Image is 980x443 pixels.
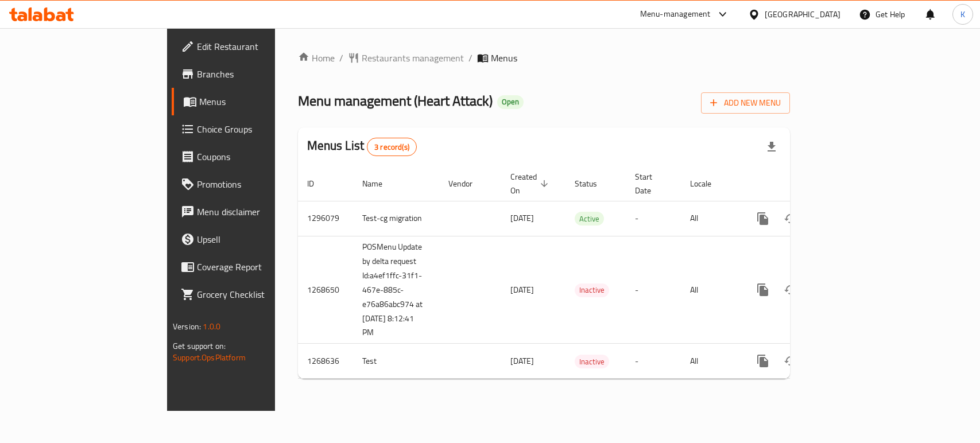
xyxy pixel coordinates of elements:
[510,211,534,226] span: [DATE]
[681,201,740,236] td: All
[497,95,524,109] div: Open
[353,344,439,379] td: Test
[197,287,321,301] span: Grocery Checklist
[491,51,517,65] span: Menus
[635,170,667,197] span: Start Date
[199,95,321,108] span: Menus
[575,283,609,297] div: Inactive
[197,205,321,219] span: Menu disclaimer
[197,177,321,191] span: Promotions
[701,92,790,114] button: Add New Menu
[510,170,552,197] span: Created On
[197,260,321,274] span: Coverage Report
[626,201,681,236] td: -
[197,122,321,136] span: Choice Groups
[172,33,331,60] a: Edit Restaurant
[353,236,439,344] td: POSMenu Update by delta request Id:a4ef1ffc-31f1-467e-885c-e76a86abc974 at [DATE] 8:12:41 PM
[575,212,604,226] span: Active
[307,177,329,191] span: ID
[172,226,331,253] a: Upsell
[497,97,524,107] span: Open
[307,137,417,156] h2: Menus List
[362,51,464,65] span: Restaurants management
[749,347,777,375] button: more
[339,51,343,65] li: /
[172,281,331,308] a: Grocery Checklist
[960,8,965,21] span: K
[197,150,321,164] span: Coupons
[348,51,464,65] a: Restaurants management
[710,96,781,110] span: Add New Menu
[626,344,681,379] td: -
[575,355,609,368] span: Inactive
[197,40,321,53] span: Edit Restaurant
[777,205,804,232] button: Change Status
[172,170,331,198] a: Promotions
[203,319,220,334] span: 1.0.0
[298,88,493,114] span: Menu management ( Heart Attack )
[777,347,804,375] button: Change Status
[749,205,777,232] button: more
[173,339,226,353] span: Get support on:
[681,236,740,344] td: All
[353,201,439,236] td: Test-cg migration
[367,142,416,153] span: 3 record(s)
[172,143,331,170] a: Coupons
[575,212,604,226] div: Active
[640,7,711,21] div: Menu-management
[510,282,534,297] span: [DATE]
[681,344,740,379] td: All
[758,133,785,161] div: Export file
[298,51,790,65] nav: breadcrumb
[172,198,331,226] a: Menu disclaimer
[765,8,840,21] div: [GEOGRAPHIC_DATA]
[173,350,246,365] a: Support.OpsPlatform
[468,51,472,65] li: /
[172,115,331,143] a: Choice Groups
[172,88,331,115] a: Menus
[626,236,681,344] td: -
[362,177,397,191] span: Name
[749,276,777,304] button: more
[740,166,869,201] th: Actions
[575,283,609,297] span: Inactive
[510,353,534,368] span: [DATE]
[690,177,726,191] span: Locale
[172,60,331,88] a: Branches
[197,232,321,246] span: Upsell
[298,166,869,379] table: enhanced table
[367,138,417,156] div: Total records count
[777,276,804,304] button: Change Status
[448,177,487,191] span: Vendor
[575,177,612,191] span: Status
[172,253,331,281] a: Coverage Report
[173,319,201,334] span: Version:
[197,67,321,81] span: Branches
